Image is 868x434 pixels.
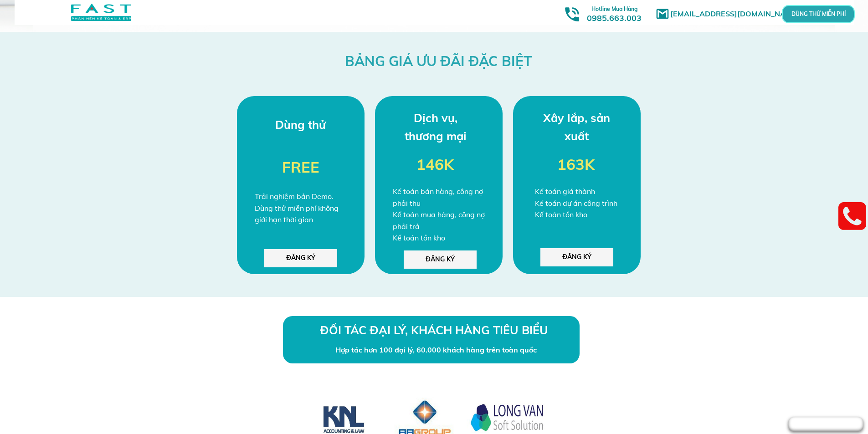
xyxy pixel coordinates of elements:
[807,11,829,16] p: DÙNG THỬ MIỄN PHÍ
[577,3,652,23] h3: 0985.663.003
[670,8,805,20] h1: [EMAIL_ADDRESS][DOMAIN_NAME]
[255,191,347,226] div: Trải nghiệm bản Demo. Dùng thử miễn phí không giới hạn thời gian
[535,186,630,221] div: Kế toán giá thành Kế toán dự án công trình Kế toán tồn kho
[540,248,613,266] p: ĐĂNG KÝ
[290,50,587,72] h3: BẢNG GIÁ ƯU ĐÃI ĐẶC BIỆT
[557,153,595,177] h3: 163K
[543,109,611,145] h3: Xây lắp, sản xuất
[267,116,335,134] h3: Dùng thử
[401,109,470,145] h3: Dịch vụ, thương mại
[393,186,488,244] div: Kế toán bán hàng, công nợ phải thu Kế toán mua hàng, công nợ phải trả Kế toán tồn kho
[264,249,337,267] p: ĐĂNG KÝ
[282,155,350,179] h3: FREE
[335,344,541,356] div: Hợp tác hơn 100 đại lý, 60.000 khách hàng trên toàn quốc
[404,250,477,269] p: ĐĂNG KÝ
[416,153,454,177] h3: 146K
[320,321,549,339] h3: ĐỐI TÁC ĐẠI LÝ, KHÁCH HÀNG TIÊU BIỂU
[591,5,637,12] span: Hotline Mua Hàng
